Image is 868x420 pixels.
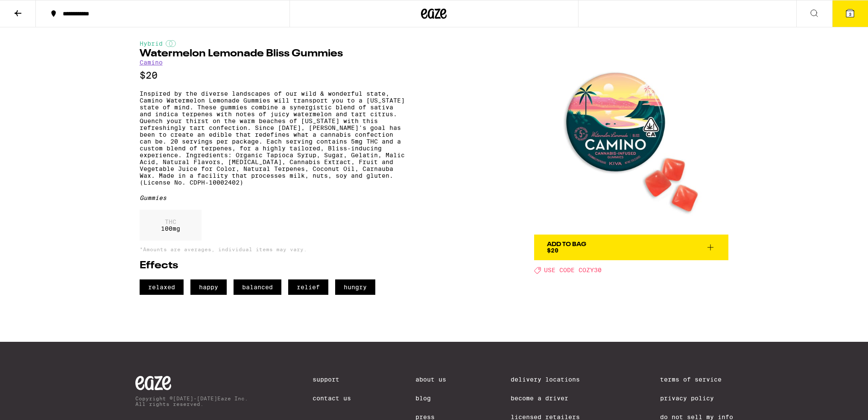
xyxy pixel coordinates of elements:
[234,279,281,295] span: balanced
[547,241,586,247] div: Add To Bag
[313,395,351,402] a: Contact Us
[190,279,227,295] span: happy
[140,194,405,201] div: Gummies
[547,247,558,254] span: $20
[140,59,163,66] a: Camino
[415,376,446,383] a: About Us
[832,0,868,27] button: 3
[660,376,733,383] a: Terms of Service
[511,395,595,402] a: Become a Driver
[534,40,728,235] img: Camino - Watermelon Lemonade Bliss Gummies
[140,49,405,59] h1: Watermelon Lemonade Bliss Gummies
[140,261,405,271] h2: Effects
[140,40,405,47] div: Hybrid
[335,279,375,295] span: hungry
[660,395,733,402] a: Privacy Policy
[140,279,184,295] span: relaxed
[415,395,446,402] a: Blog
[161,218,180,225] p: THC
[140,70,405,81] p: $20
[849,12,851,17] span: 3
[140,247,405,252] p: *Amounts are averages, individual items may vary.
[288,279,328,295] span: relief
[534,235,728,260] button: Add To Bag$20
[140,210,202,241] div: 100 mg
[135,396,248,407] p: Copyright © [DATE]-[DATE] Eaze Inc. All rights reserved.
[544,267,602,274] span: USE CODE COZY30
[511,376,595,383] a: Delivery Locations
[313,376,351,383] a: Support
[166,40,176,47] img: hybridColor.svg
[140,90,405,186] p: Inspired by the diverse landscapes of our wild & wonderful state, Camino Watermelon Lemonade Gumm...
